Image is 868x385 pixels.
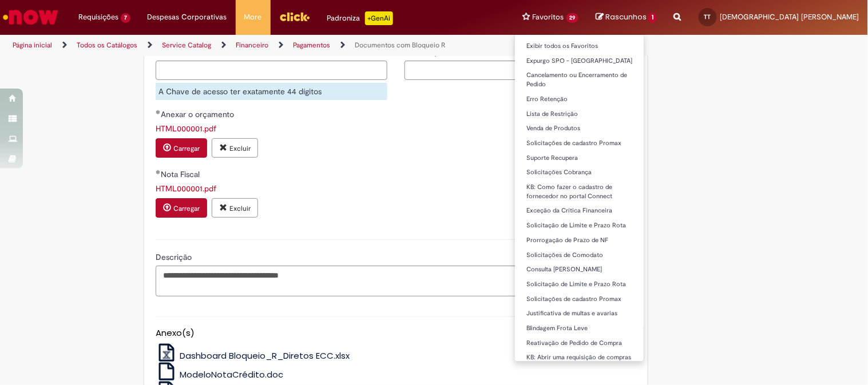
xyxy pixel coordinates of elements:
[704,13,711,21] span: TT
[229,204,251,213] small: Excluir
[515,219,644,232] a: Solicitação de Limite e Prazo Rota
[515,351,644,372] a: KB: Abrir uma requisição de compras (RC)
[515,204,644,217] a: Exceção da Crítica Financeira
[515,234,644,247] a: Prorrogação de Prazo de NF
[156,123,216,134] a: Download de HTML000001.pdf
[533,11,564,23] span: Favoritos
[515,337,644,350] a: Reativação de Pedido de Compra
[720,12,859,22] span: [DEMOGRAPHIC_DATA] [PERSON_NAME]
[515,55,644,67] a: Expurgo SPO - [GEOGRAPHIC_DATA]
[279,8,310,25] img: click_logo_yellow_360x200.png
[514,34,645,362] ul: Favoritos
[77,41,137,50] a: Todos os Catálogos
[156,110,161,114] span: Obrigatório Preenchido
[161,169,202,179] span: Nota Fiscal
[515,122,644,135] a: Venda de Produtos
[515,93,644,106] a: Erro Retenção
[515,249,644,262] a: Solicitações de Comodato
[180,368,283,380] span: ModeloNotaCrédito.doc
[212,138,258,158] button: Excluir anexo HTML000001.pdf
[148,11,227,23] span: Despesas Corporativas
[293,41,330,50] a: Pagamentos
[156,328,636,338] h5: Anexo(s)
[162,41,211,50] a: Service Catalog
[229,144,251,153] small: Excluir
[515,137,644,150] a: Solicitações de cadastro Promax
[13,41,52,50] a: Página inicial
[173,144,200,153] small: Carregar
[173,204,200,213] small: Carregar
[156,183,216,194] a: Download de HTML000001.pdf
[156,61,387,80] input: Chave de acesso da nota fiscal
[515,322,644,335] a: Blindagem Frota Leve
[596,12,657,23] a: Rascunhos
[156,198,207,218] button: Carregar anexo de Nota Fiscal Required
[355,41,445,50] a: Documentos com Bloqueio R
[244,11,262,23] span: More
[515,307,644,320] a: Justificativa de multas e avarias
[156,252,194,262] span: Descrição
[365,11,393,25] p: +GenAi
[515,108,644,121] a: Lista de Restrição
[156,170,161,174] span: Obrigatório Preenchido
[648,13,657,23] span: 1
[605,11,647,22] span: Rascunhos
[515,40,644,53] a: Exibir todos os Favoritos
[405,61,636,80] input: Item do pedido
[515,152,644,165] a: Suporte Recupera
[515,69,644,90] a: Cancelamento ou Encerramento de Pedido
[78,11,118,23] span: Requisições
[515,263,644,276] a: Consulta [PERSON_NAME]
[515,166,644,179] a: Solicitações Cobrança
[515,293,644,306] a: Solicitações de cadastro Promax
[156,266,636,296] textarea: Descrição
[212,198,258,218] button: Excluir anexo HTML000001.pdf
[161,109,236,119] span: Anexar o orçamento
[515,181,644,202] a: KB: Como fazer o cadastro de fornecedor no portal Connect
[156,83,387,100] div: A Chave de acesso ter exatamente 44 dígitos
[121,13,130,23] span: 7
[327,11,393,25] div: Padroniza
[515,278,644,291] a: Solicitação de Limite e Prazo Rota
[236,41,268,50] a: Financeiro
[156,350,350,362] a: Dashboard Bloqueio_R_Diretos ECC.xlsx
[1,6,60,29] img: ServiceNow
[9,35,570,56] ul: Trilhas de página
[180,350,350,362] span: Dashboard Bloqueio_R_Diretos ECC.xlsx
[156,368,283,380] a: ModeloNotaCrédito.doc
[156,138,207,158] button: Carregar anexo de Anexar o orçamento Required
[566,13,579,23] span: 29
